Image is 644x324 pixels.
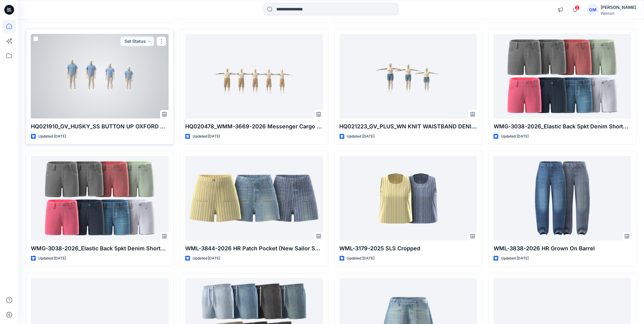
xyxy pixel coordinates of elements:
p: WMG-3038-2026_Elastic Back 5pkt Denim Shorts 3 Inseam [31,244,169,253]
a: HQ021223_GV_PLUS_WN KNIT WAISTBAND DENIM SHORT [340,34,477,119]
a: WMG-3038-2026_Elastic Back 5pkt Denim Shorts 3 Inseam [31,156,169,241]
p: Updated [DATE] [501,255,529,262]
span: 2 [575,5,580,10]
p: HQ021910_GV_HUSKY_SS BUTTON UP OXFORD SHIRT [31,122,169,131]
p: Updated [DATE] [347,255,375,262]
p: Updated [DATE] [501,133,529,140]
p: Updated [DATE] [347,133,375,140]
p: HQ020478_WMM-3669-2026 Messenger Cargo Short [185,122,323,131]
a: WML-3179-2025 SLS Cropped [340,156,477,241]
a: HQ020478_WMM-3669-2026 Messenger Cargo Short [185,34,323,119]
a: WML-3838-2026 HR Grown On Barrel [494,156,631,241]
p: Updated [DATE] [38,133,66,140]
p: WML-3844-2026 HR Patch Pocket (New Sailor Short) [185,244,323,253]
p: Updated [DATE] [38,255,66,262]
p: WMG-3038-2026_Elastic Back 5pkt Denim Shorts 3 Inseam - Cost Opt [494,122,631,131]
p: Updated [DATE] [193,133,220,140]
p: Updated [DATE] [193,255,220,262]
a: HQ021910_GV_HUSKY_SS BUTTON UP OXFORD SHIRT [31,34,169,119]
p: HQ021223_GV_PLUS_WN KNIT WAISTBAND DENIM SHORT [340,122,477,131]
a: WMG-3038-2026_Elastic Back 5pkt Denim Shorts 3 Inseam - Cost Opt [494,34,631,119]
p: WML-3838-2026 HR Grown On Barrel [494,244,631,253]
div: [PERSON_NAME] [601,4,636,11]
div: GM [587,4,598,15]
a: WML-3844-2026 HR Patch Pocket (New Sailor Short) [185,156,323,241]
p: WML-3179-2025 SLS Cropped [340,244,477,253]
div: Walmart [601,11,636,16]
